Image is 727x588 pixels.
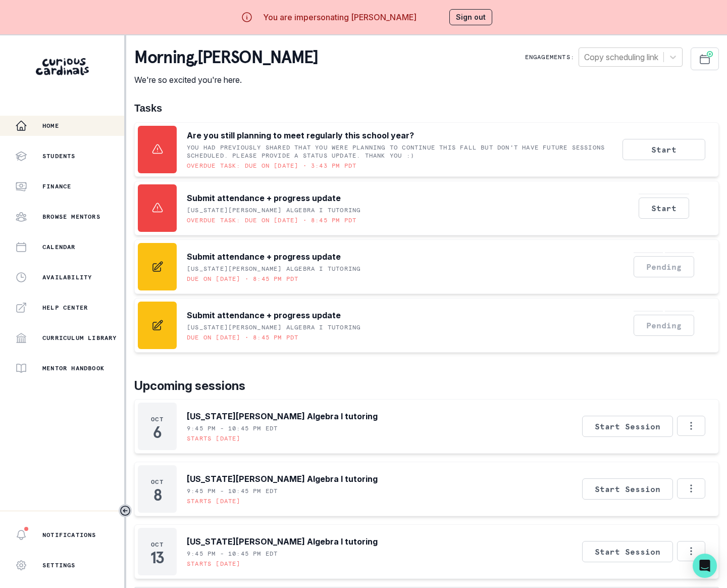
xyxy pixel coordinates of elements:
[187,216,356,224] p: Overdue task: Due on [DATE] • 8:45 PM PDT
[187,410,378,422] p: [US_STATE][PERSON_NAME] Algebra I tutoring
[263,11,417,23] p: You are impersonating [PERSON_NAME]
[134,377,719,395] p: Upcoming sessions
[187,487,278,495] p: 9:45 PM - 10:45 PM EDT
[187,333,298,341] p: Due on [DATE] • 8:45 PM PDT
[187,143,618,160] p: You had previously shared that you were planning to continue this Fall but don't have future sess...
[119,504,132,517] button: Toggle sidebar
[187,309,341,321] p: Submit attendance + progress update
[691,47,719,70] button: Schedule Sessions
[634,315,694,336] button: Pending
[151,478,164,486] p: Oct
[42,304,88,312] p: Help Center
[187,473,378,485] p: [US_STATE][PERSON_NAME] Algebra I tutoring
[42,213,100,221] p: Browse Mentors
[42,531,96,539] p: Notifications
[153,490,162,500] p: 8
[42,364,105,372] p: Mentor Handbook
[42,334,117,342] p: Curriculum Library
[525,53,575,61] p: Engagements:
[42,273,92,281] p: Availability
[639,198,689,219] button: Start
[134,102,719,114] h1: Tasks
[677,416,705,436] button: Options
[187,162,356,170] p: Overdue task: Due on [DATE] • 3:43 PM PDT
[42,122,59,130] p: Home
[187,206,360,214] p: [US_STATE][PERSON_NAME] Algebra I tutoring
[187,275,298,283] p: Due on [DATE] • 8:45 PM PDT
[42,243,76,251] p: Calendar
[187,323,360,331] p: [US_STATE][PERSON_NAME] Algebra I tutoring
[582,541,673,562] button: Start Session
[187,497,241,505] p: Starts [DATE]
[42,561,76,569] p: Settings
[187,434,241,443] p: Starts [DATE]
[582,478,673,500] button: Start Session
[187,550,278,558] p: 9:45 PM - 10:45 PM EDT
[677,478,705,499] button: Options
[187,265,360,273] p: [US_STATE][PERSON_NAME] Algebra I tutoring
[134,47,318,68] p: morning , [PERSON_NAME]
[187,424,278,432] p: 9:45 PM - 10:45 PM EDT
[153,427,162,437] p: 6
[622,139,705,160] button: Start
[187,535,378,548] p: [US_STATE][PERSON_NAME] Algebra I tutoring
[677,541,705,561] button: Options
[693,554,717,578] div: Open Intercom Messenger
[151,415,164,423] p: Oct
[151,541,164,549] p: Oct
[187,192,341,204] p: Submit attendance + progress update
[187,129,414,141] p: Are you still planning to meet regularly this school year?
[187,251,341,263] p: Submit attendance + progress update
[42,152,76,160] p: Students
[582,416,673,437] button: Start Session
[36,58,89,75] img: Curious Cardinals Logo
[150,553,164,563] p: 13
[449,9,492,25] button: Sign out
[42,182,71,190] p: Finance
[134,74,318,86] p: We're so excited you're here.
[187,560,241,568] p: Starts [DATE]
[634,256,694,277] button: Pending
